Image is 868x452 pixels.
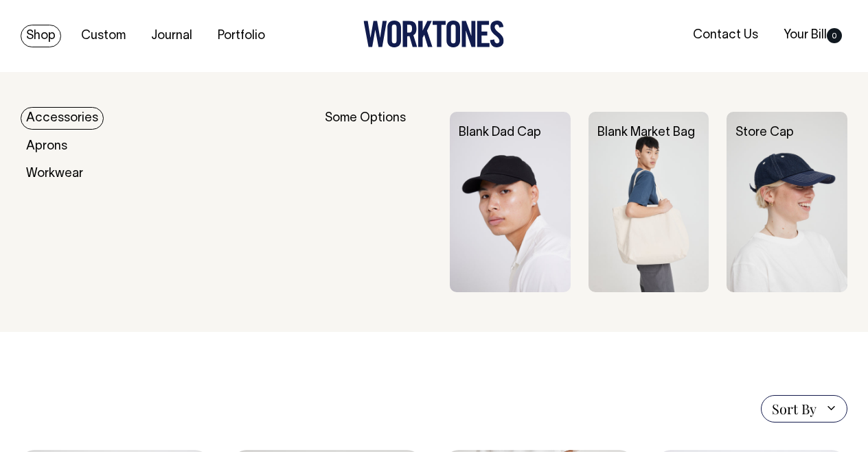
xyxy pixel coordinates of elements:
[212,25,271,47] a: Portfolio
[735,127,794,139] a: Store Cap
[687,24,764,47] a: Contact Us
[21,135,73,158] a: Aprons
[21,163,89,185] a: Workwear
[589,112,709,292] img: Blank Market Bag
[450,112,571,292] img: Blank Dad Cap
[21,25,61,47] a: Shop
[146,25,198,47] a: Journal
[325,112,433,292] div: Some Options
[778,24,847,47] a: Your Bill0
[459,127,541,139] a: Blank Dad Cap
[772,401,816,417] span: Sort By
[21,107,104,130] a: Accessories
[827,28,842,43] span: 0
[76,25,131,47] a: Custom
[597,127,695,139] a: Blank Market Bag
[727,112,847,292] img: Store Cap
